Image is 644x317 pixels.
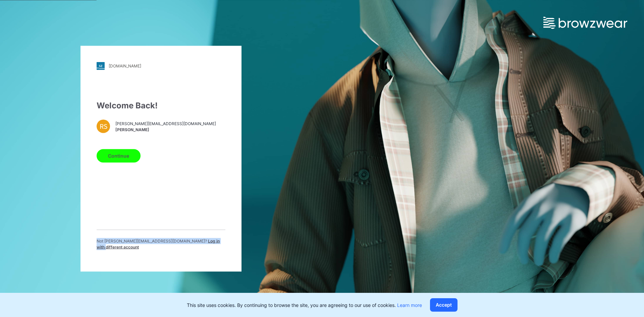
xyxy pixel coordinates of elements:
[543,17,627,29] img: browzwear-logo.e42bd6dac1945053ebaf764b6aa21510.svg
[97,149,141,162] button: Continue
[187,302,422,309] p: This site uses cookies. By continuing to browse the site, you are agreeing to our use of cookies.
[109,63,141,68] div: [DOMAIN_NAME]
[397,302,422,308] a: Learn more
[430,298,458,312] button: Accept
[97,62,225,70] a: [DOMAIN_NAME]
[97,238,225,250] p: Not [PERSON_NAME][EMAIL_ADDRESS][DOMAIN_NAME] ?
[115,127,216,133] span: [PERSON_NAME]
[97,119,110,133] div: RS
[97,62,105,70] img: stylezone-logo.562084cfcfab977791bfbf7441f1a819.svg
[97,99,225,111] div: Welcome Back!
[115,121,216,127] span: [PERSON_NAME][EMAIL_ADDRESS][DOMAIN_NAME]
